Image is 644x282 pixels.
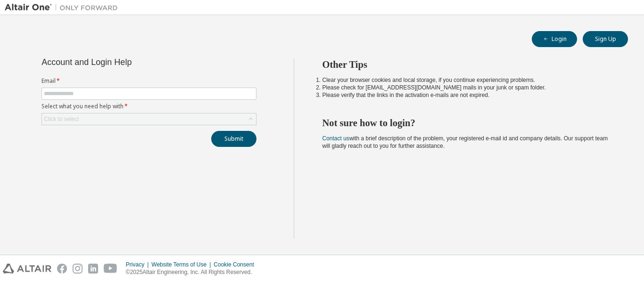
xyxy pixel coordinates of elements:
[5,3,123,12] img: Altair One
[126,261,151,268] div: Privacy
[322,76,611,84] li: Clear your browser cookies and local storage, if you continue experiencing problems.
[104,264,117,274] img: youtube.svg
[322,58,611,71] h2: Other Tips
[88,264,98,274] img: linkedin.svg
[44,115,79,123] div: Click to select
[3,264,51,274] img: altair_logo.svg
[322,117,611,129] h2: Not sure how to login?
[214,261,259,268] div: Cookie Consent
[532,31,577,47] button: Login
[73,264,83,274] img: instagram.svg
[583,31,628,47] button: Sign Up
[211,131,256,147] button: Submit
[41,77,256,85] label: Email
[57,264,67,274] img: facebook.svg
[322,135,349,142] a: Contact us
[322,91,611,99] li: Please verify that the links in the activation e-mails are not expired.
[41,103,256,110] label: Select what you need help with
[151,261,214,268] div: Website Terms of Use
[322,84,611,91] li: Please check for [EMAIL_ADDRESS][DOMAIN_NAME] mails in your junk or spam folder.
[42,113,256,125] div: Click to select
[126,268,260,276] p: © 2025 Altair Engineering, Inc. All Rights Reserved.
[41,58,214,66] div: Account and Login Help
[322,135,608,149] span: with a brief description of the problem, your registered e-mail id and company details. Our suppo...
